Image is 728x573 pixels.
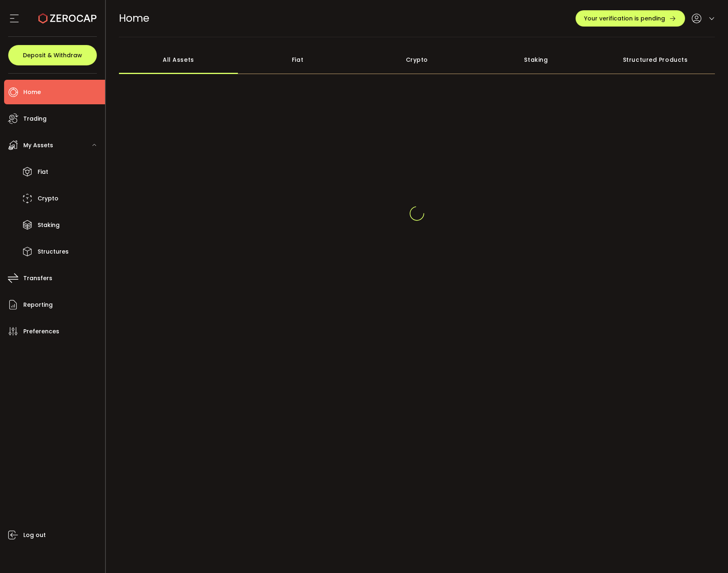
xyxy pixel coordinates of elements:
span: My Assets [23,139,53,151]
span: Reporting [23,299,53,311]
span: Your verification is pending [584,16,665,21]
span: Crypto [38,193,58,204]
span: Staking [38,219,60,231]
span: Log out [23,529,46,541]
button: Deposit & Withdraw [8,45,97,65]
div: Fiat [238,45,357,74]
span: Fiat [38,166,48,178]
span: Home [23,86,41,98]
span: Transfers [23,272,52,284]
span: Trading [23,113,47,125]
span: Structures [38,246,69,258]
button: Your verification is pending [576,10,685,27]
span: Home [119,11,149,25]
div: All Assets [119,45,238,74]
div: Structured Products [596,45,715,74]
div: Staking [477,45,596,74]
span: Preferences [23,326,59,337]
div: Crypto [357,45,477,74]
span: Deposit & Withdraw [23,52,82,58]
